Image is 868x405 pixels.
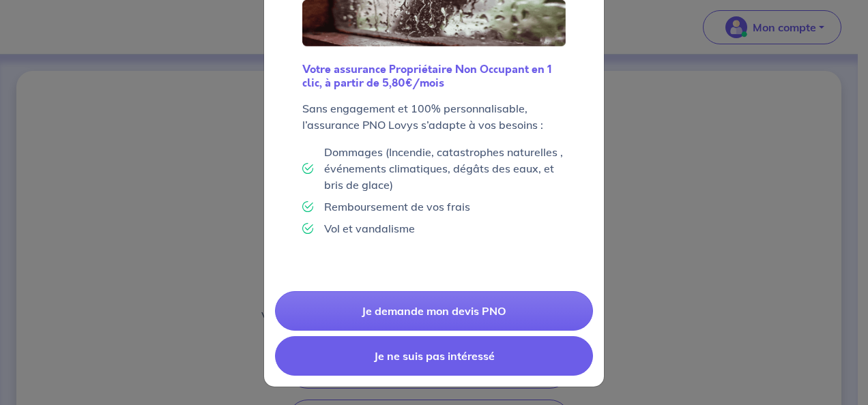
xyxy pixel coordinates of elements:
p: Vol et vandalisme [324,220,415,237]
h6: Votre assurance Propriétaire Non Occupant en 1 clic, à partir de 5,80€/mois [302,63,566,89]
button: Je ne suis pas intéressé [275,336,593,376]
p: Sans engagement et 100% personnalisable, l’assurance PNO Lovys s’adapte à vos besoins : [302,100,566,133]
p: Dommages (Incendie, catastrophes naturelles , événements climatiques, dégâts des eaux, et bris de... [324,144,566,193]
p: Remboursement de vos frais [324,198,470,215]
a: Je demande mon devis PNO [275,291,593,331]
